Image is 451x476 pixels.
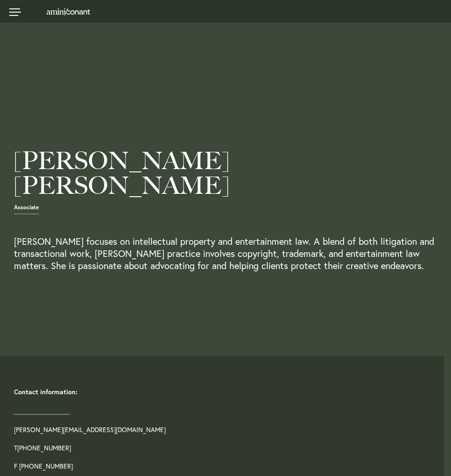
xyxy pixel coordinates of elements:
[47,8,91,15] img: Amini & Conant
[47,7,91,15] a: Home
[14,451,437,469] span: F [PHONE_NUMBER]
[14,205,39,215] span: Associate
[17,443,71,452] a: [PHONE_NUMBER]
[14,433,437,451] span: T
[14,387,78,396] strong: Contact information:
[14,425,166,434] a: [PERSON_NAME][EMAIL_ADDRESS][DOMAIN_NAME]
